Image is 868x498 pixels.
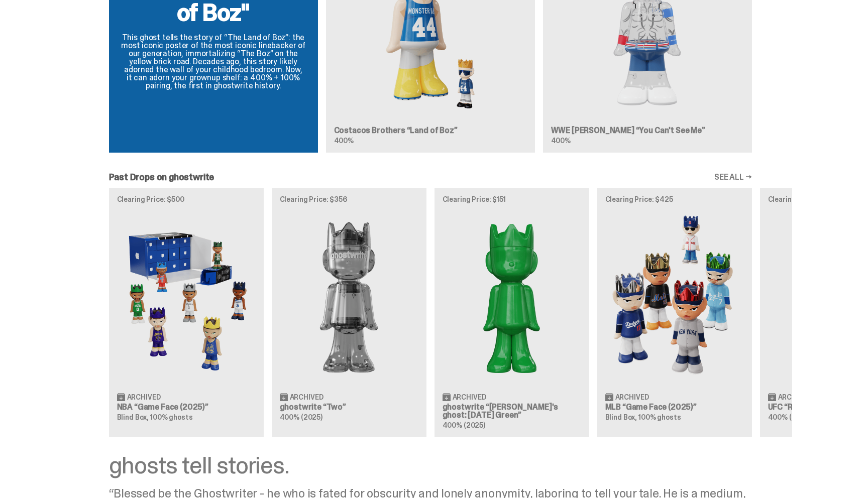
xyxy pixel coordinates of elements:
img: Schrödinger's ghost: Sunday Green [443,211,581,384]
p: Clearing Price: $151 [443,196,581,203]
h3: ghostwrite “Two” [280,403,418,411]
a: SEE ALL → [714,173,752,181]
span: Archived [778,394,812,401]
a: Clearing Price: $425 Game Face (2025) Archived [597,188,752,437]
span: Blind Box, [117,413,149,422]
span: 400% [551,136,571,145]
span: Archived [127,394,161,401]
img: Two [280,211,418,384]
a: Clearing Price: $500 Game Face (2025) Archived [109,188,264,437]
p: Clearing Price: $356 [280,196,418,203]
span: 400% (2025) [768,413,811,422]
span: Archived [290,394,323,401]
img: Game Face (2025) [605,211,744,384]
img: Game Face (2025) [117,211,256,384]
span: 100% ghosts [150,413,192,422]
p: This ghost tells the story of “The Land of Boz”: the most iconic poster of the most iconic lineba... [121,34,306,90]
h3: Costacos Brothers “Land of Boz” [334,127,527,135]
h3: WWE [PERSON_NAME] “You Can't See Me” [551,127,744,135]
a: Clearing Price: $151 Schrödinger's ghost: Sunday Green Archived [435,188,589,437]
p: Clearing Price: $425 [605,196,744,203]
span: Archived [615,394,649,401]
span: Blind Box, [605,413,637,422]
p: Clearing Price: $500 [117,196,256,203]
span: 400% (2025) [280,413,322,422]
a: Clearing Price: $356 Two Archived [272,188,426,437]
span: 100% ghosts [638,413,681,422]
span: Archived [453,394,486,401]
h2: Past Drops on ghostwrite [109,173,214,182]
h3: MLB “Game Face (2025)” [605,403,744,411]
span: 400% (2025) [443,421,485,430]
div: ghosts tell stories. [109,453,752,477]
span: 400% [334,136,354,145]
h3: ghostwrite “[PERSON_NAME]'s ghost: [DATE] Green” [443,403,581,419]
h3: NBA “Game Face (2025)” [117,403,256,411]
